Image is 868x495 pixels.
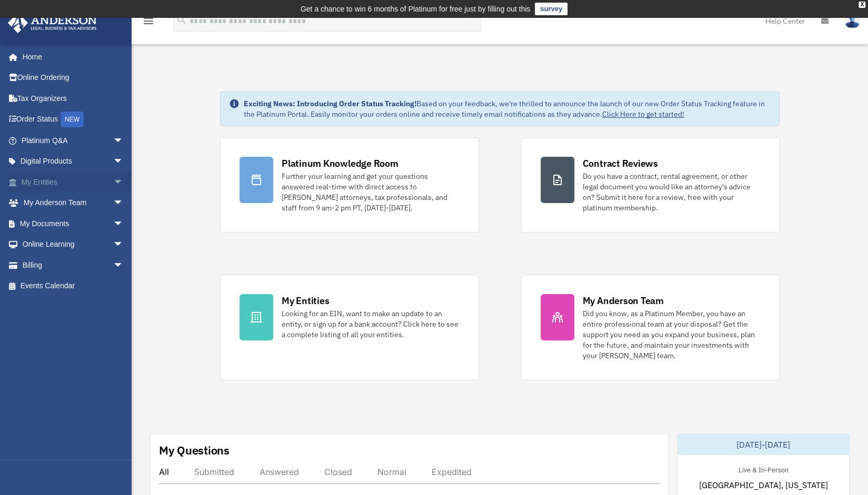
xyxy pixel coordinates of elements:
[7,213,139,234] a: My Documentsarrow_drop_down
[282,157,398,170] div: Platinum Knowledge Room
[677,434,849,455] div: [DATE]-[DATE]
[244,99,416,108] strong: Exciting News: Introducing Order Status Tracking!
[113,130,134,151] span: arrow_drop_down
[7,130,139,151] a: Platinum Q&Aarrow_drop_down
[7,171,139,193] a: My Entitiesarrow_drop_down
[113,193,134,214] span: arrow_drop_down
[844,13,860,28] img: User Pic
[583,308,761,361] div: Did you know, as a Platinum Member, you have an entire professional team at your disposal? Get th...
[432,467,472,477] div: Expedited
[113,171,134,193] span: arrow_drop_down
[583,294,664,307] div: My Anderson Team
[220,137,479,233] a: Platinum Knowledge Room Further your learning and get your questions answered real-time with dire...
[159,442,230,458] div: My Questions
[859,2,865,8] div: close
[282,171,460,213] div: Further your learning and get your questions answered real-time with direct access to [PERSON_NAM...
[113,151,134,173] span: arrow_drop_down
[7,88,139,109] a: Tax Organizers
[730,463,796,474] div: Live & In-Person
[7,109,139,130] a: Order StatusNEW
[7,46,134,67] a: Home
[5,13,100,33] img: Anderson Advisors Platinum Portal
[159,467,169,477] div: All
[220,275,479,380] a: My Entities Looking for an EIN, want to make an update to an entity, or sign up for a bank accoun...
[301,3,531,15] div: Get a chance to win 6 months of Platinum for free just by filling out this
[282,308,460,340] div: Looking for an EIN, want to make an update to an entity, or sign up for a bank account? Click her...
[583,171,761,213] div: Do you have a contract, rental agreement, or other legal document you would like an attorney's ad...
[7,67,139,88] a: Online Ordering
[7,255,139,276] a: Billingarrow_drop_down
[377,467,406,477] div: Normal
[142,18,155,27] a: menu
[176,14,187,26] i: search
[282,294,329,307] div: My Entities
[7,151,139,172] a: Digital Productsarrow_drop_down
[244,98,771,119] div: Based on your feedback, we're thrilled to announce the launch of our new Order Status Tracking fe...
[521,137,780,233] a: Contract Reviews Do you have a contract, rental agreement, or other legal document you would like...
[260,467,299,477] div: Answered
[7,193,139,214] a: My Anderson Teamarrow_drop_down
[583,157,658,170] div: Contract Reviews
[699,479,827,491] span: [GEOGRAPHIC_DATA], [US_STATE]
[7,234,139,255] a: Online Learningarrow_drop_down
[324,467,352,477] div: Closed
[194,467,234,477] div: Submitted
[113,255,134,276] span: arrow_drop_down
[521,275,780,380] a: My Anderson Team Did you know, as a Platinum Member, you have an entire professional team at your...
[7,276,139,297] a: Events Calendar
[61,112,84,127] div: NEW
[602,109,684,119] a: Click Here to get started!
[535,3,567,15] a: survey
[113,234,134,256] span: arrow_drop_down
[113,213,134,235] span: arrow_drop_down
[142,15,155,27] i: menu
